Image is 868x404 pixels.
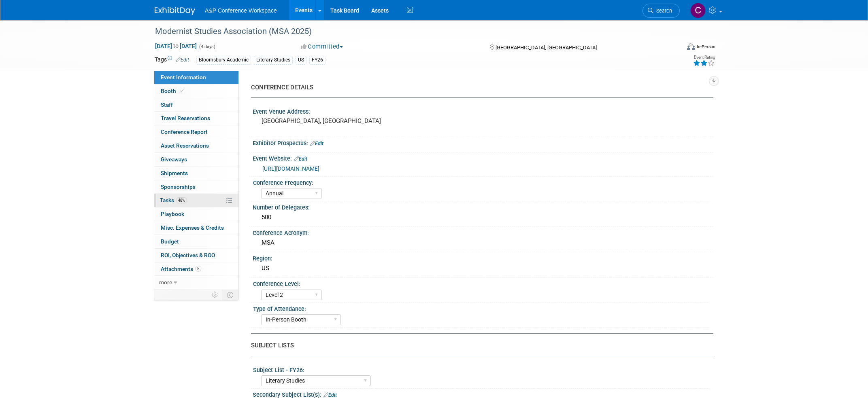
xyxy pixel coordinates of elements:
span: Shipments [161,170,188,176]
img: Format-Inperson.png [687,43,695,50]
div: Conference Acronym: [253,227,713,237]
a: Edit [176,57,189,63]
a: Misc. Expenses & Credits [154,221,238,235]
a: Edit [323,392,337,398]
a: Event Information [154,71,238,84]
a: Travel Reservations [154,112,238,125]
img: ExhibitDay [155,7,195,15]
span: Conference Report [161,129,208,135]
a: Asset Reservations [154,139,238,152]
span: Staff [161,102,173,108]
div: US [259,262,707,275]
div: Bloomsbury Academic [196,56,251,64]
div: Event Website: [253,152,713,163]
div: CONFERENCE DETAILS [251,83,707,92]
span: to [172,43,180,49]
div: Type of Attendance: [253,303,710,313]
span: Booth [161,88,185,94]
span: Asset Reservations [161,142,209,149]
div: Event Rating [693,55,715,59]
span: A&P Conference Workspace [205,7,277,14]
div: Secondary Subject List(s): [253,389,713,399]
img: Christine Ritchlin [690,3,706,18]
div: Modernist Studies Association (MSA 2025) [152,24,668,39]
a: Playbook [154,207,238,221]
a: Booth [154,85,238,98]
a: Search [642,4,680,18]
div: Event Venue Address: [253,106,713,116]
a: Staff [154,98,238,112]
a: Conference Report [154,125,238,139]
a: Shipments [154,167,238,180]
div: Exhibitor Prospectus: [253,137,713,148]
span: Sponsorships [161,184,196,190]
span: Event Information [161,74,206,80]
span: 48% [176,197,187,203]
span: [DATE] [DATE] [155,42,197,50]
div: Literary Studies [254,56,293,64]
div: SUBJECT LISTS [251,341,707,350]
a: Edit [310,141,323,146]
span: Giveaways [161,156,187,163]
span: 5 [195,266,201,272]
a: Tasks48% [154,194,238,207]
span: [GEOGRAPHIC_DATA], [GEOGRAPHIC_DATA] [496,44,597,51]
pre: [GEOGRAPHIC_DATA], [GEOGRAPHIC_DATA] [262,117,436,125]
div: 500 [259,211,707,224]
div: FY26 [309,56,325,64]
button: Committed [298,42,346,51]
a: Attachments5 [154,262,238,276]
a: ROI, Objectives & ROO [154,249,238,262]
span: ROI, Objectives & ROO [161,252,215,258]
div: Number of Delegates: [253,201,713,212]
span: more [159,279,172,286]
span: Attachments [161,266,201,272]
div: Conference Level: [253,278,710,288]
span: Travel Reservations [161,115,210,121]
span: Search [653,8,672,14]
span: Playbook [161,211,184,217]
a: more [154,276,238,289]
a: [URL][DOMAIN_NAME] [262,165,319,172]
div: Conference Frequency: [253,177,710,187]
div: Subject List - FY26: [253,364,710,374]
td: Tags [155,55,189,65]
div: US [296,56,306,64]
td: Toggle Event Tabs [222,290,239,300]
span: Misc. Expenses & Credits [161,224,224,231]
td: Personalize Event Tab Strip [208,290,222,300]
div: Event Format [632,42,715,54]
div: In-Person [696,44,715,50]
div: Region: [253,252,713,262]
span: Budget [161,238,179,245]
a: Giveaways [154,153,238,166]
span: (4 days) [198,44,215,49]
i: Booth reservation complete [180,89,184,93]
a: Budget [154,235,238,248]
a: Edit [294,156,307,162]
span: Tasks [160,197,187,203]
a: Sponsorships [154,180,238,194]
div: MSA [259,237,707,249]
